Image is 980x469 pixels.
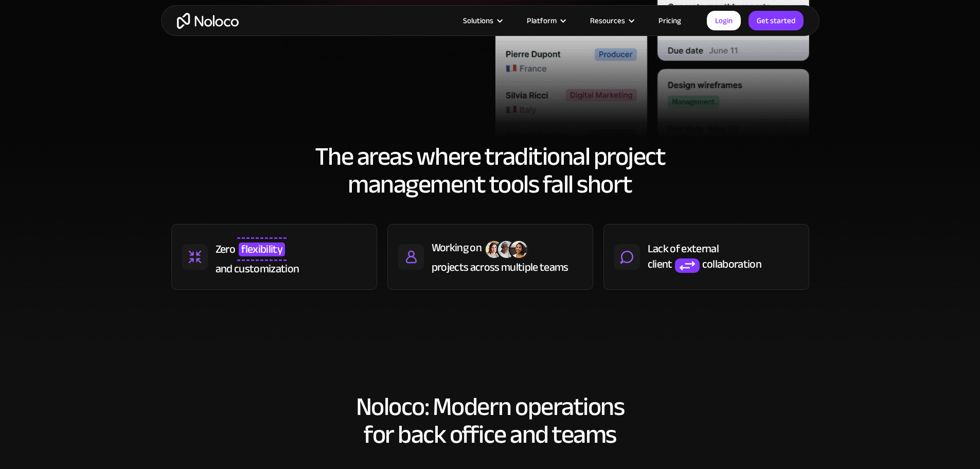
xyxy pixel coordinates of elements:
span: flexibility [239,242,285,256]
div: Working on [432,240,482,255]
h2: The areas where traditional project management tools fall short [171,143,809,198]
div: Zero [216,241,235,257]
div: and customization [216,261,299,276]
a: home [177,13,239,29]
h2: Noloco: Modern operations for back office and teams [171,393,809,448]
div: collaboration [702,256,761,272]
div: Platform [527,14,557,27]
div: Solutions [463,14,493,27]
div: projects across multiple teams [432,259,568,275]
div: Resources [590,14,625,27]
div: Lack of external [648,241,798,256]
a: Pricing [646,14,694,27]
a: Get started [749,11,804,30]
div: Resources [577,14,646,27]
div: Platform [514,14,577,27]
a: Login [707,11,741,30]
div: Solutions [450,14,514,27]
div: client [648,256,672,272]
